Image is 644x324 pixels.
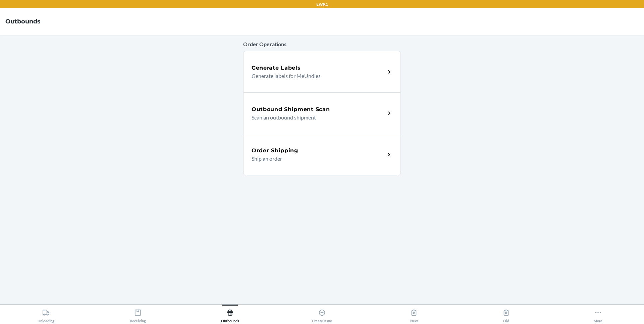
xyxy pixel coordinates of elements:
p: Order Operations [243,40,401,48]
p: EWR1 [316,1,328,7]
a: Generate LabelsGenerate labels for MeUndies [243,51,401,92]
div: More [594,306,602,323]
button: Create Issue [276,305,368,323]
button: More [552,305,644,323]
button: New [368,305,460,323]
div: Unloading [38,306,54,323]
div: Create Issue [312,306,332,323]
p: Generate labels for MeUndies [252,72,380,80]
h4: Outbounds [5,17,41,26]
a: Outbound Shipment ScanScan an outbound shipment [243,92,401,134]
h5: Generate Labels [252,64,301,72]
a: Order ShippingShip an order [243,134,401,175]
div: Outbounds [221,306,239,323]
p: Ship an order [252,155,380,163]
h5: Outbound Shipment Scan [252,105,330,113]
p: Scan an outbound shipment [252,113,380,121]
button: Receiving [92,305,184,323]
div: New [410,306,418,323]
div: Old [502,306,510,323]
button: Old [460,305,552,323]
div: Receiving [130,306,146,323]
button: Outbounds [184,305,276,323]
h5: Order Shipping [252,147,298,155]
